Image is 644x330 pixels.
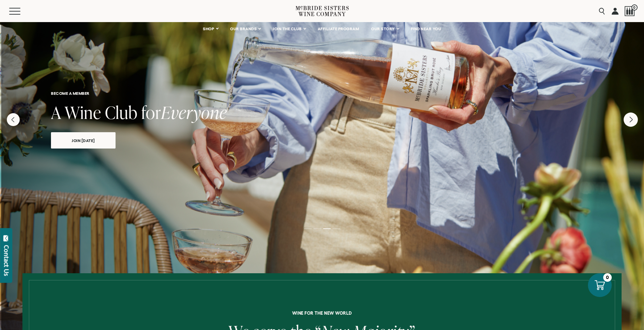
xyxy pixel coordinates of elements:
a: SHOP [198,22,222,36]
a: join [DATE] [51,132,116,149]
a: OUR STORY [367,22,403,36]
span: 0 [631,4,638,11]
a: JOIN THE CLUB [268,22,310,36]
h6: become a member [51,91,593,95]
button: Previous [7,113,20,126]
button: Mobile Menu Trigger [9,8,34,15]
span: SHOP [203,27,214,31]
span: AFFILIATE PROGRAM [318,27,359,31]
h6: Wine for the new world [74,311,570,315]
li: Page dot 1 [304,228,312,229]
span: Everyone [161,101,227,124]
span: OUR BRANDS [230,27,257,31]
li: Page dot 2 [314,228,321,229]
a: FIND NEAR YOU [406,22,446,36]
button: Next [624,112,638,127]
span: A Wine Club for [51,101,161,124]
a: AFFILIATE PROGRAM [313,22,364,36]
li: Page dot 3 [323,228,331,229]
div: Contact Us [3,245,10,276]
a: OUR BRANDS [226,22,265,36]
span: JOIN THE CLUB [273,27,302,31]
span: join [DATE] [60,137,107,144]
li: Page dot 4 [333,228,340,229]
div: 0 [603,273,612,282]
span: FIND NEAR YOU [411,27,441,31]
span: OUR STORY [371,27,395,31]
